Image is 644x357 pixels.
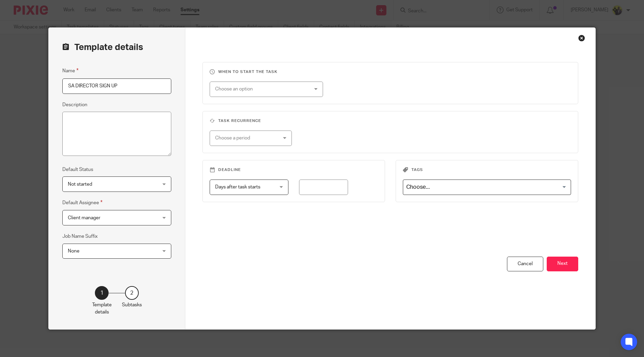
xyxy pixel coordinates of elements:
div: 1 [95,286,109,300]
h2: Template details [62,41,143,53]
p: Template details [92,301,112,316]
span: None [68,249,79,254]
label: Default Status [62,166,93,173]
div: Search for option [403,180,571,195]
button: Next [547,257,578,271]
p: Subtasks [122,301,142,308]
label: Job Name Suffix [62,233,98,240]
span: Not started [68,182,92,187]
h3: Deadline [210,167,378,173]
label: Name [62,67,78,75]
h3: When to start the task [210,69,571,75]
label: Default Assignee [62,199,102,207]
span: Days after task starts [215,185,260,189]
div: Close this dialog window [578,35,585,41]
div: Choose an option [215,82,301,96]
div: 2 [125,286,139,300]
div: Choose a period [215,131,276,145]
label: Description [62,101,87,108]
h3: Tags [403,167,571,173]
h3: Task recurrence [210,118,571,124]
input: Search for option [404,181,567,193]
span: Client manager [68,216,100,220]
div: Cancel [507,257,543,271]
